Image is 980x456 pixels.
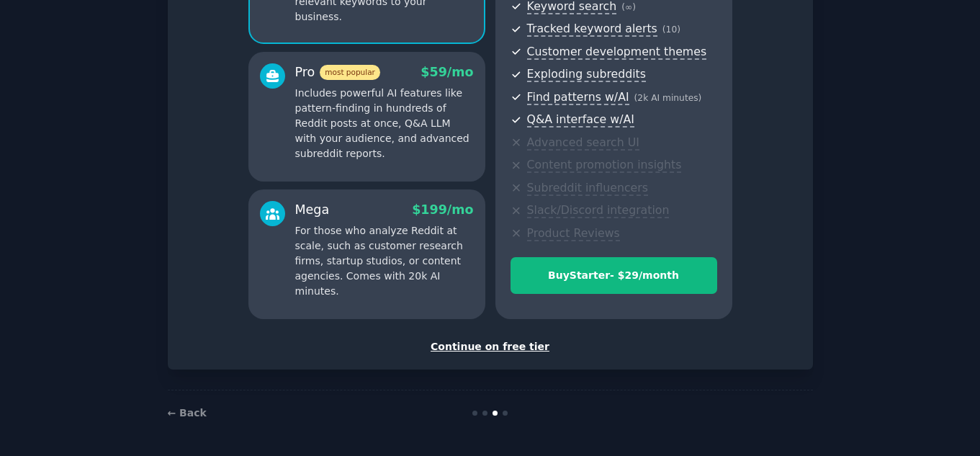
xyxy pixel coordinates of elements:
[295,86,474,161] p: Includes powerful AI features like pattern-finding in hundreds of Reddit posts at once, Q&A LLM w...
[527,90,629,105] span: Find patterns w/AI
[527,203,670,218] span: Slack/Discord integration
[412,202,473,217] span: $ 199 /mo
[527,45,707,60] span: Customer development themes
[527,181,648,196] span: Subreddit influencers
[511,268,716,283] div: Buy Starter - $ 29 /month
[320,65,380,80] span: most popular
[183,339,798,354] div: Continue on free tier
[527,226,620,241] span: Product Reviews
[168,407,207,419] a: ← Back
[511,257,717,294] button: BuyStarter- $29/month
[527,22,657,37] span: Tracked keyword alerts
[527,67,646,82] span: Exploding subreddits
[295,63,380,81] div: Pro
[421,65,473,79] span: $ 59 /mo
[295,201,330,219] div: Mega
[527,135,639,151] span: Advanced search UI
[634,93,702,103] span: ( 2k AI minutes )
[621,2,636,12] span: ( ∞ )
[295,223,474,299] p: For those who analyze Reddit at scale, such as customer research firms, startup studios, or conte...
[662,24,680,35] span: ( 10 )
[527,158,682,173] span: Content promotion insights
[527,112,634,128] span: Q&A interface w/AI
